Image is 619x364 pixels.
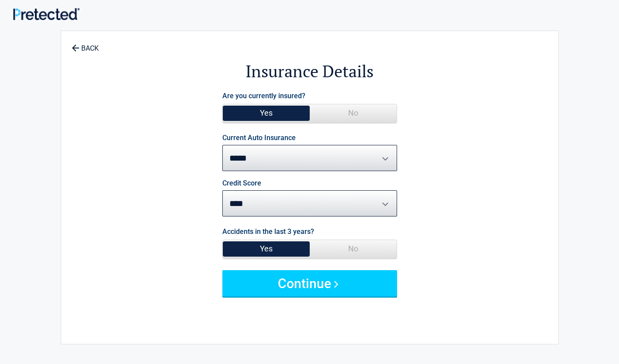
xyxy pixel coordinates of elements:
a: BACK [70,37,100,52]
span: No [310,240,397,258]
label: Are you currently insured? [222,90,305,102]
span: No [310,104,397,122]
img: Main Logo [13,8,80,20]
span: Yes [223,240,310,258]
label: Credit Score [222,180,261,187]
span: Yes [223,104,310,122]
label: Accidents in the last 3 years? [222,226,314,237]
button: Continue [222,270,397,296]
h2: Insurance Details [109,60,510,82]
label: Current Auto Insurance [222,134,296,141]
